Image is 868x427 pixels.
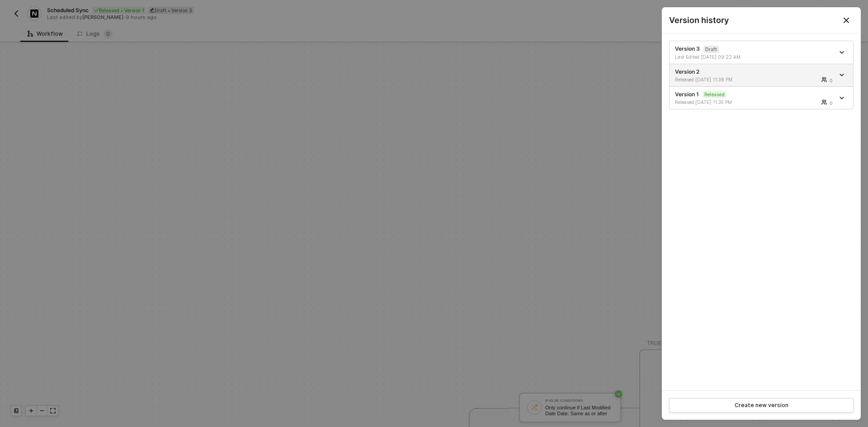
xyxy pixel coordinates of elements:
[703,91,726,98] sup: Released
[675,45,834,60] div: Version 3
[840,73,846,77] span: icon-arrow-down
[675,68,834,83] div: Version 2
[703,46,719,53] sup: Draft
[840,96,846,100] span: icon-arrow-down
[832,7,861,33] button: Close
[675,99,756,105] div: Released [DATE] 11:35 PM
[669,398,854,413] button: Create new version
[830,99,832,107] div: 0
[830,77,832,84] div: 0
[735,402,788,409] div: Create new version
[821,77,828,82] span: icon-users
[669,14,854,26] div: Version history
[840,50,846,55] span: icon-arrow-down
[821,99,828,105] span: icon-users
[675,54,756,60] div: Last Edited [DATE] 09:22 AM
[675,90,834,106] div: Version 1
[675,76,756,83] div: Released [DATE] 11:38 PM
